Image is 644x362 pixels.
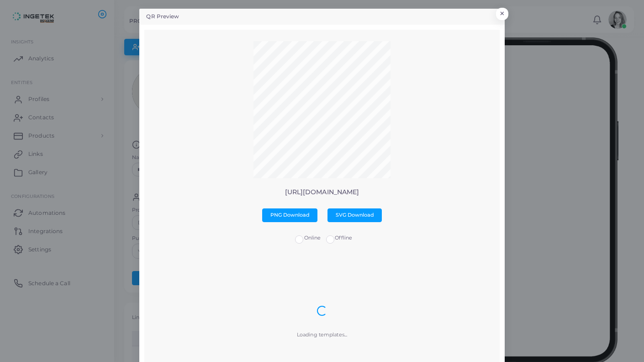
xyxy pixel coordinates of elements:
[270,212,310,218] span: PNG Download
[327,208,382,222] button: SVG Download
[262,208,317,222] button: PNG Download
[496,8,508,20] button: Close
[336,212,374,218] span: SVG Download
[297,331,347,339] p: Loading templates...
[146,13,179,21] h5: QR Preview
[335,234,352,241] span: Offline
[151,188,492,196] p: [URL][DOMAIN_NAME]
[304,234,321,241] span: Online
